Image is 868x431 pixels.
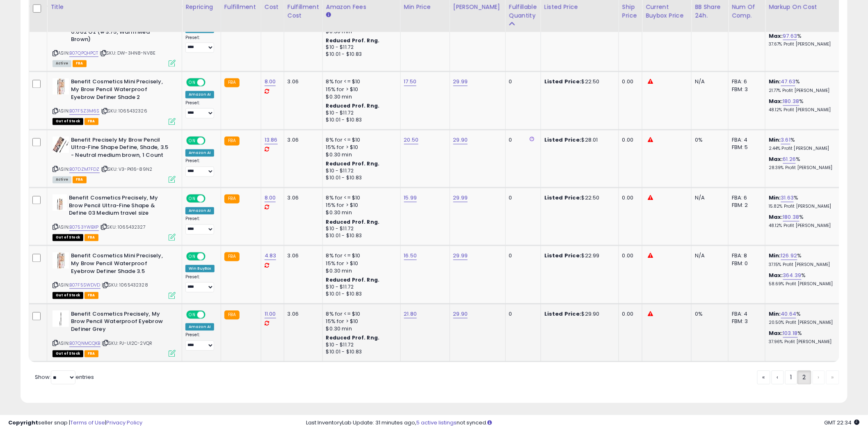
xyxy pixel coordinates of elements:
div: 0.00 [622,252,636,260]
div: 15% for > $10 [326,144,394,151]
div: ASIN: [53,13,176,66]
div: Current Buybox Price [646,3,688,20]
div: Preset: [185,332,215,351]
div: Amazon AI [185,323,214,331]
span: OFF [204,137,217,144]
div: % [769,32,837,48]
a: 8.00 [265,194,276,202]
b: Listed Price: [544,194,582,202]
b: Reduced Prof. Rng. [326,335,380,342]
b: Benefit Cosmetics Precisely, My Brow Pencil Ultra-Fine Shape & Define 03 Medium travel size [69,195,169,220]
div: Preset: [185,101,215,119]
p: 15.82% Profit [PERSON_NAME] [769,204,837,210]
a: 15.99 [404,194,417,202]
span: All listings currently available for purchase on Amazon [53,177,71,183]
b: Reduced Prof. Rng. [326,277,380,284]
div: $28.01 [544,137,612,144]
div: Amazon AI [185,91,214,99]
a: 4.83 [265,252,276,260]
div: % [769,137,837,152]
div: $10 - $11.72 [326,110,394,117]
p: 37.96% Profit [PERSON_NAME] [769,339,837,345]
div: FBA: 4 [732,137,759,144]
div: Ship Price [622,3,639,20]
b: Reduced Prof. Rng. [326,219,380,226]
div: 0 [509,252,535,260]
span: ON [187,195,197,202]
span: « [763,374,765,382]
a: 31.63 [781,194,794,202]
b: Max: [769,156,783,163]
a: 29.90 [453,310,468,319]
div: $10 - $11.72 [326,284,394,291]
div: $22.50 [544,195,612,202]
a: B0753YWBXP [69,224,99,231]
div: 15% for > $10 [326,260,394,268]
div: % [769,156,837,171]
span: | SKU: 1065432327 [100,224,146,231]
div: $10.01 - $10.83 [326,175,394,182]
div: ASIN: [53,252,176,298]
a: 8.00 [265,78,276,86]
div: 8% for <= $10 [326,137,394,144]
div: N/A [695,252,722,260]
div: 8% for <= $10 [326,78,394,86]
a: 29.90 [453,136,468,144]
span: ‹ [777,374,779,382]
span: FBA [85,351,98,358]
div: $10.01 - $10.83 [326,51,394,58]
div: Amazon AI [185,207,214,215]
img: 51fmY1lBjRL._SL40_.jpg [53,252,69,269]
span: OFF [204,311,217,318]
div: 8% for <= $10 [326,311,394,318]
span: ON [187,311,197,318]
div: FBA: 6 [732,195,759,202]
b: Reduced Prof. Rng. [326,160,380,167]
a: 17.50 [404,78,417,86]
a: Privacy Policy [106,419,142,426]
div: $22.99 [544,252,612,260]
div: ASIN: [53,137,176,182]
div: $0.30 min [326,94,394,101]
a: 103.18 [783,330,798,338]
div: 0.00 [622,195,636,202]
img: 41A+c3qoOAL._SL40_.jpg [53,195,67,211]
span: FBA [85,234,98,241]
div: BB Share 24h. [695,3,725,20]
div: Fulfillable Quantity [509,3,537,20]
a: 3.61 [781,136,791,144]
a: 126.92 [781,252,797,260]
a: Terms of Use [70,419,105,426]
a: 364.39 [783,272,802,280]
a: 2 [797,371,811,385]
a: 97.63 [783,32,797,40]
div: 3.06 [288,252,316,260]
div: 0 [509,78,535,86]
b: Max: [769,330,783,337]
div: Title [50,3,178,11]
div: FBA: 4 [732,311,759,318]
div: 8% for <= $10 [326,252,394,260]
a: B07QNMCQKB [69,340,101,347]
div: FBM: 3 [732,318,759,326]
span: All listings that are currently out of stock and unavailable for purchase on Amazon [53,234,83,241]
span: FBA [73,60,87,67]
span: FBA [85,118,98,125]
img: 2176zLT0i+L._SL40_.jpg [53,311,69,327]
div: $10.01 - $10.83 [326,349,394,356]
span: All listings that are currently out of stock and unavailable for purchase on Amazon [53,118,83,125]
div: FBM: 3 [732,86,759,94]
div: Fulfillment Cost [288,3,319,20]
div: % [769,214,837,229]
b: Min: [769,310,781,318]
a: 61.26 [783,156,796,164]
span: FBA [85,292,98,299]
strong: Copyright [8,419,38,426]
span: FBA [73,177,87,183]
b: Reduced Prof. Rng. [326,103,380,110]
b: Benefit Precisely My Brow Pencil Ultra-Fine Shape Define, Shade, 3.5 - Neutral medium brown, 1 Count [71,137,171,162]
span: | SKU: V3-PK16-89N2 [101,166,152,173]
a: 5 active listings [417,419,457,426]
div: Win BuyBox [185,265,215,273]
small: FBA [224,252,240,261]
